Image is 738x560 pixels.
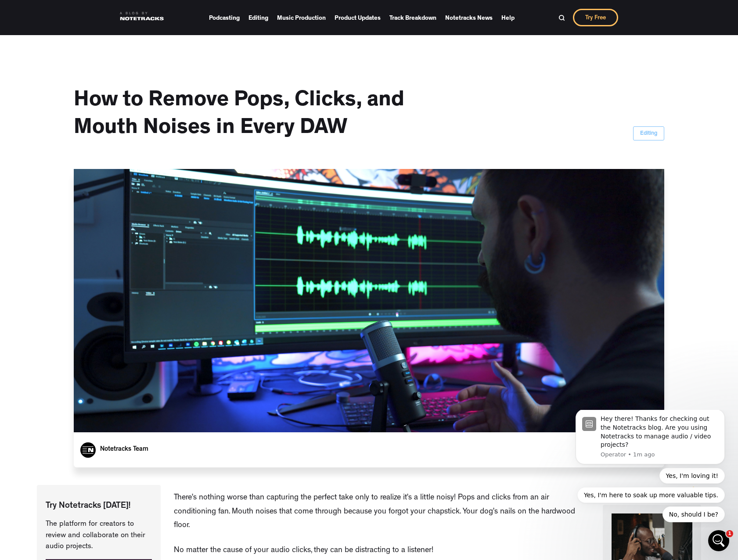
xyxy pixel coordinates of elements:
div: Editing [640,129,657,138]
iframe: Intercom notifications message [562,410,738,528]
a: Product Updates [335,11,381,24]
div: Message content [38,5,156,39]
p: No matter the cause of your audio clicks, they can be distracting to a listener! [174,544,433,558]
button: Quick reply: No, should I be? [100,97,162,112]
a: Help [501,11,515,24]
div: Quick reply options [13,58,162,112]
p: Try Notetracks [DATE]! [46,500,152,512]
a: Editing [248,11,268,24]
div: Hey there! Thanks for checking out the Notetracks blog. Are you using Notetracks to manage audio ... [38,5,156,39]
a: Podcasting [209,11,240,24]
button: Quick reply: Yes, I'm loving it! [97,58,162,74]
a: Editing [633,126,664,140]
span: 1 [726,530,733,537]
img: Search Bar [558,14,565,21]
p: Message from Operator, sent 1m ago [38,41,156,49]
a: Try Free [573,9,618,26]
iframe: Intercom live chat [708,530,729,551]
a: Music Production [277,11,326,24]
a: Track Breakdown [389,11,436,24]
button: Quick reply: Yes, I'm here to soak up more valuable tips. [15,77,162,93]
a: Notetracks News [445,11,493,24]
img: Profile image for Operator [20,7,34,21]
p: There’s nothing worse than capturing the perfect take only to realize it’s a little noisy! Pops a... [174,492,590,533]
p: The platform for creators to review and collaborate on their audio projects. [46,519,152,553]
a: Notetracks Team [100,446,148,453]
h1: How to Remove Pops, Clicks, and Mouth Noises in Every DAW [74,88,425,143]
